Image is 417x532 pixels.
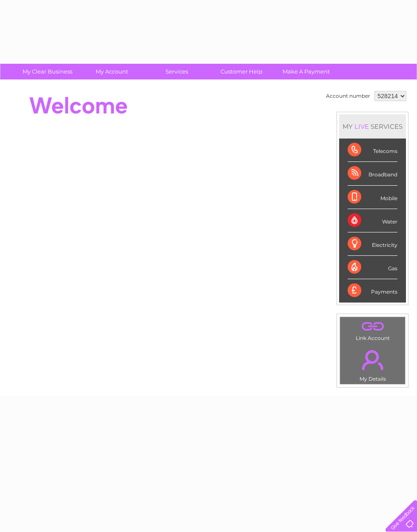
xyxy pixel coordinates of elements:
div: Payments [348,279,397,302]
div: Mobile [348,186,397,209]
a: . [342,319,403,334]
div: Broadband [348,162,397,185]
div: Water [348,209,397,232]
a: My Account [77,64,147,79]
td: Account number [324,89,372,103]
a: . [342,345,403,375]
div: MY SERVICES [339,114,406,139]
a: My Clear Business [12,64,83,79]
td: My Details [340,343,406,385]
div: Gas [348,256,397,279]
div: Telecoms [348,139,397,162]
div: Electricity [348,232,397,256]
a: Make A Payment [271,64,341,79]
div: LIVE [353,122,371,130]
a: Services [142,64,212,79]
td: Link Account [340,317,406,343]
a: Customer Help [206,64,277,79]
